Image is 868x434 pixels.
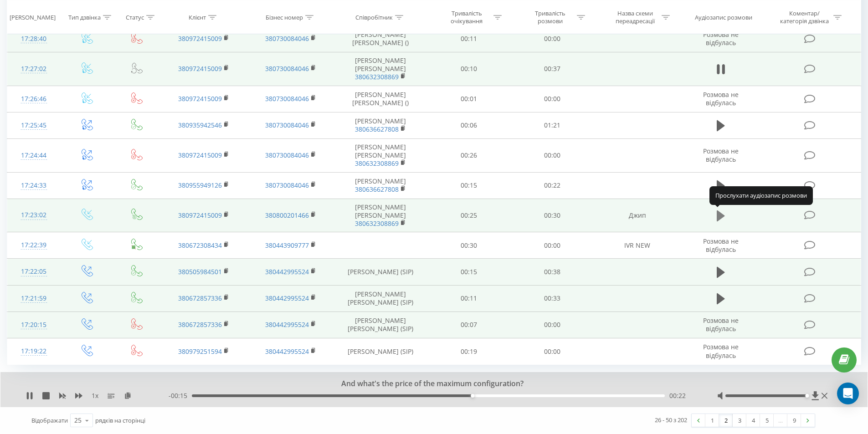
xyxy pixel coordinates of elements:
a: 380636627808 [355,125,399,133]
a: 380972415009 [178,151,222,159]
div: 17:25:45 [16,117,51,134]
a: 380636627808 [355,185,399,194]
td: 00:11 [427,285,511,311]
td: IVR NEW [594,232,680,259]
a: 380730084046 [265,151,309,159]
div: 25 [74,416,82,425]
div: [PERSON_NAME] [10,13,56,21]
div: 26 - 50 з 202 [655,415,687,424]
a: 380442995524 [265,294,309,302]
div: Accessibility label [805,394,809,398]
td: [PERSON_NAME] [PERSON_NAME] [334,199,427,232]
a: 380935942546 [178,121,222,129]
a: 380730084046 [265,94,309,103]
td: [PERSON_NAME] [PERSON_NAME] () [334,86,427,112]
span: 00:22 [669,391,686,400]
div: Accessibility label [471,394,474,398]
a: 380672857336 [178,320,222,329]
span: рядків на сторінці [95,416,145,424]
a: 4 [746,414,760,427]
td: 00:15 [427,172,511,199]
td: [PERSON_NAME] [PERSON_NAME] () [334,26,427,52]
td: [PERSON_NAME] [PERSON_NAME] (SIP) [334,285,427,311]
td: [PERSON_NAME] [PERSON_NAME] [334,138,427,172]
span: Відображати [31,416,68,424]
a: 380442995524 [265,320,309,329]
a: 9 [787,414,801,427]
a: 380972415009 [178,64,222,73]
td: 00:01 [427,86,511,112]
div: 17:23:02 [16,206,51,224]
td: 00:07 [427,311,511,338]
td: 00:11 [427,26,511,52]
div: Тип дзвінка [68,13,101,21]
div: Клієнт [189,13,206,21]
span: Розмова не відбулась [703,90,739,107]
a: 380955949126 [178,181,222,189]
a: 380972415009 [178,34,222,43]
td: 00:00 [511,232,594,259]
td: 00:10 [427,52,511,86]
td: 00:00 [511,86,594,112]
a: 380800201466 [265,211,309,220]
a: 380730084046 [265,34,309,43]
a: 380442995524 [265,267,309,276]
td: [PERSON_NAME] [334,112,427,138]
div: Назва схеми переадресації [611,10,659,25]
span: Розмова не відбулась [703,316,739,333]
a: 380505984501 [178,267,222,276]
span: Розмова не відбулась [703,30,739,47]
a: 380972415009 [178,211,222,220]
div: 17:24:44 [16,147,51,164]
div: Бізнес номер [266,13,303,21]
a: 380730084046 [265,64,309,73]
div: Тривалість розмови [526,10,575,25]
a: 2 [719,414,733,427]
td: 00:15 [427,259,511,285]
div: 17:26:46 [16,90,51,108]
td: [PERSON_NAME] [PERSON_NAME] (SIP) [334,311,427,338]
a: 380672308434 [178,241,222,250]
div: 17:24:33 [16,177,51,194]
a: 380443909777 [265,241,309,250]
td: [PERSON_NAME] (SIP) [334,338,427,365]
a: 380672857336 [178,294,222,302]
a: 380972415009 [178,94,222,103]
td: 00:25 [427,199,511,232]
td: 00:30 [511,199,594,232]
a: 380979251594 [178,347,222,356]
div: Аудіозапис розмови [695,13,752,21]
a: 380632308869 [355,219,399,228]
a: 380730084046 [265,121,309,129]
td: 00:30 [427,232,511,259]
div: Тривалість очікування [442,10,491,25]
div: Open Intercom Messenger [837,383,859,404]
div: 17:22:05 [16,263,51,281]
td: 00:26 [427,138,511,172]
a: 1 [705,414,719,427]
td: 00:00 [511,338,594,365]
div: 17:28:40 [16,30,51,48]
td: 00:22 [511,172,594,199]
div: 17:20:15 [16,316,51,334]
td: [PERSON_NAME] [334,172,427,199]
a: 380442995524 [265,347,309,356]
div: 17:22:39 [16,236,51,254]
span: - 00:15 [169,391,192,400]
span: 1 x [92,391,98,400]
span: Розмова не відбулась [703,237,739,254]
a: 5 [760,414,774,427]
a: 380632308869 [355,72,399,81]
td: Джип [594,199,680,232]
td: 00:38 [511,259,594,285]
div: … [774,414,787,427]
a: 380632308869 [355,159,399,168]
div: And what's the price of the maximum configuration? [106,379,749,389]
td: 00:00 [511,138,594,172]
div: 17:19:22 [16,342,51,360]
div: Прослухати аудіозапис розмови [709,186,813,204]
td: [PERSON_NAME] [PERSON_NAME] [334,52,427,86]
div: 17:27:02 [16,60,51,78]
td: 01:21 [511,112,594,138]
div: Статус [126,13,144,21]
